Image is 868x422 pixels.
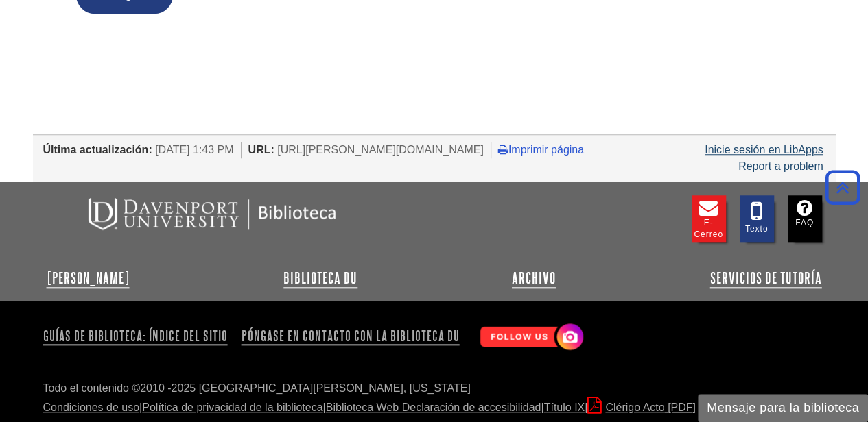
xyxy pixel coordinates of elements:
[692,195,726,242] a: E-Cerreo
[142,401,322,413] a: Política de privacidad de la biblioteca
[698,394,868,422] button: Mensaje para la biblioteca
[248,144,274,156] span: URL:
[43,144,152,156] span: Última actualización:
[498,144,584,156] a: Imprimir página
[512,270,556,286] a: Archivo
[738,160,823,172] a: Report a problem
[498,144,508,155] i: Imprimir página
[821,178,865,197] a: Back to Top
[283,270,357,286] a: Biblioteca DU
[326,401,541,413] a: Biblioteca Web Declaración de accesibilidad
[788,195,822,242] a: FAQ
[709,270,821,286] a: Servicios de tutoría
[43,324,233,347] a: Guías de biblioteca: índice del sitio
[43,380,825,416] div: Todo el contenido ©2010 - 2025 [GEOGRAPHIC_DATA][PERSON_NAME], [US_STATE] | | | |
[47,270,130,286] a: [PERSON_NAME]
[740,195,774,242] a: Texto
[277,144,484,156] span: [URL][PERSON_NAME][DOMAIN_NAME]
[155,144,233,156] span: [DATE] 1:43 PM
[47,195,376,233] img: Biblioteca DU
[473,318,587,357] img: Follow Us! Instagram
[587,401,696,413] a: Clérigo Acto
[543,401,585,413] a: Título IX
[43,401,140,413] a: Condiciones de uso
[236,324,465,347] a: Póngase en contacto con la biblioteca DU
[705,144,823,156] a: Inicie sesión en LibApps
